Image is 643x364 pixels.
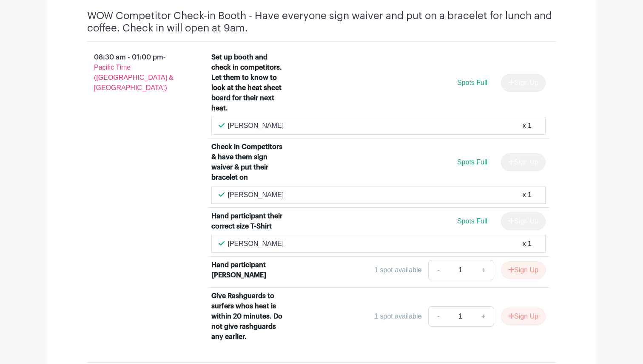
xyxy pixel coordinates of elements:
h4: WOW Competitor Check-in Booth - Have everyone sign waiver and put on a bracelet for lunch and cof... [87,10,556,34]
span: Spots Full [457,158,487,166]
div: x 1 [523,190,532,200]
div: Check in Competitors & have them sign waiver & put their bracelet on [211,142,285,183]
a: + [473,306,494,327]
p: [PERSON_NAME] [228,121,284,131]
div: Set up booth and check in competitors. Let them to know to look at the heat sheet board for their... [211,52,285,113]
div: 1 spot available [374,311,421,322]
p: 08:30 am - 01:00 pm [74,49,198,96]
p: [PERSON_NAME] [228,190,284,200]
a: + [473,260,494,280]
div: 1 spot available [374,265,421,275]
span: Spots Full [457,79,487,86]
a: - [428,306,448,327]
span: Spots Full [457,217,487,225]
a: - [428,260,448,280]
p: [PERSON_NAME] [228,239,284,249]
button: Sign Up [501,261,546,279]
button: Sign Up [501,308,546,325]
div: x 1 [523,121,532,131]
div: Hand participant their correct size T-Shirt [211,211,285,231]
div: Give Rashguards to surfers whos heat is within 20 minutes. Do not give rashguards any earlier. [211,291,285,342]
div: x 1 [523,239,532,249]
span: - Pacific Time ([GEOGRAPHIC_DATA] & [GEOGRAPHIC_DATA]) [94,54,174,91]
div: Hand participant [PERSON_NAME] [211,260,285,280]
